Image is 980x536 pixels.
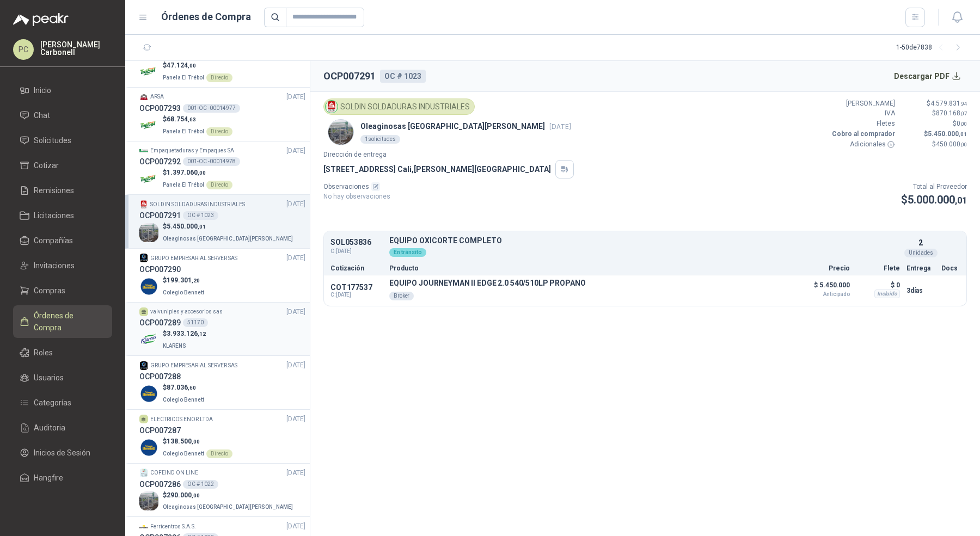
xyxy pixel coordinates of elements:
[286,146,305,156] span: [DATE]
[906,284,935,297] p: 3 días
[323,192,390,202] p: No hay observaciones
[150,146,234,155] p: Empaquetaduras y Empaques SA
[34,134,71,146] span: Solicitudes
[167,438,200,445] span: 138.500
[795,265,850,272] p: Precio
[286,468,305,478] span: [DATE]
[13,467,112,488] a: Hangfire
[830,119,895,129] p: Fletes
[34,347,53,359] span: Roles
[163,397,204,403] span: Colegio Bennett
[206,127,232,136] div: Directo
[34,109,50,121] span: Chat
[139,62,158,81] img: Company Logo
[830,129,895,139] p: Cobro al comprador
[139,146,148,155] img: Company Logo
[139,210,181,221] h3: OCP007291
[139,199,305,244] a: Company LogoSOLDIN SOLDADURAS INDUSTRIALES[DATE] OCP007291OC # 1023Company Logo$5.450.000,01Oleag...
[13,205,112,226] a: Licitaciones
[888,65,967,87] button: Descargar PDF
[192,492,200,498] span: ,00
[830,108,895,119] p: IVA
[192,439,200,445] span: ,00
[960,101,967,107] span: ,94
[163,236,293,242] span: Oleaginosas [GEOGRAPHIC_DATA][PERSON_NAME]
[286,360,305,371] span: [DATE]
[389,265,789,272] p: Producto
[163,60,232,71] p: $
[139,361,148,370] img: Company Logo
[360,120,571,132] p: Oleaginosas [GEOGRAPHIC_DATA][PERSON_NAME]
[13,180,112,201] a: Remisiones
[13,417,112,438] a: Auditoria
[13,255,112,276] a: Invitaciones
[13,155,112,176] a: Cotizar
[167,491,200,499] span: 290.000
[150,254,237,263] p: GRUPO EMPRESARIAL SERVER SAS
[389,292,414,300] div: Broker
[163,504,293,510] span: Oleaginosas [GEOGRAPHIC_DATA][PERSON_NAME]
[163,114,232,125] p: $
[150,469,198,477] p: COFEIND ON LINE
[139,307,305,352] a: valvuniples y accesorios sas[DATE] OCP00728951170Company Logo$3.933.126,12KLARENS
[206,449,232,458] div: Directo
[163,275,206,286] p: $
[163,128,204,134] span: Panela El Trébol
[139,277,158,296] img: Company Logo
[902,129,967,139] p: $
[941,265,960,272] p: Docs
[150,307,223,316] p: valvuniples y accesorios sas
[163,168,232,178] p: $
[183,104,240,113] div: 001-OC -00014977
[139,522,148,531] img: Company Logo
[330,247,383,256] span: C: [DATE]
[139,438,158,457] img: Company Logo
[167,384,196,391] span: 87.036
[163,343,186,349] span: KLARENS
[908,193,967,206] span: 5.000.000
[150,200,245,209] p: SOLDIN SOLDADURAS INDUSTRIALES
[902,139,967,150] p: $
[13,230,112,251] a: Compañías
[40,41,112,56] p: [PERSON_NAME] Carbonell
[323,150,967,160] p: Dirección de entrega
[330,283,383,292] p: COT177537
[34,447,90,459] span: Inicios de Sesión
[874,289,900,298] div: Incluido
[286,307,305,317] span: [DATE]
[161,9,251,24] h1: Órdenes de Compra
[323,69,376,84] h2: OCP007291
[13,13,69,26] img: Logo peakr
[183,480,218,489] div: OC # 1022
[34,235,73,247] span: Compañías
[139,146,305,190] a: Company LogoEmpaquetaduras y Empaques SA[DATE] OCP007292001-OC -00014978Company Logo$1.397.060,00...
[188,385,196,391] span: ,60
[380,70,426,83] div: OC # 1023
[167,330,206,337] span: 3.933.126
[896,39,967,57] div: 1 - 50 de 7838
[936,140,967,148] span: 450.000
[188,63,196,69] span: ,00
[167,223,206,230] span: 5.450.000
[360,135,400,144] div: 1 solicitudes
[139,92,305,137] a: Company LogoARSA[DATE] OCP007293001-OC -00014977Company Logo$68.754,63Panela El TrébolDirecto
[330,265,383,272] p: Cotización
[13,342,112,363] a: Roles
[330,292,383,298] span: C: [DATE]
[286,253,305,263] span: [DATE]
[163,221,295,232] p: $
[163,182,204,188] span: Panela El Trébol
[34,159,59,171] span: Cotizar
[13,392,112,413] a: Categorías
[959,131,967,137] span: ,01
[902,119,967,129] p: $
[549,122,571,131] span: [DATE]
[34,397,71,409] span: Categorías
[139,102,181,114] h3: OCP007293
[13,130,112,151] a: Solicitudes
[167,169,206,176] span: 1.397.060
[286,414,305,424] span: [DATE]
[183,211,218,220] div: OC # 1023
[856,265,900,272] p: Flete
[139,317,181,329] h3: OCP007289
